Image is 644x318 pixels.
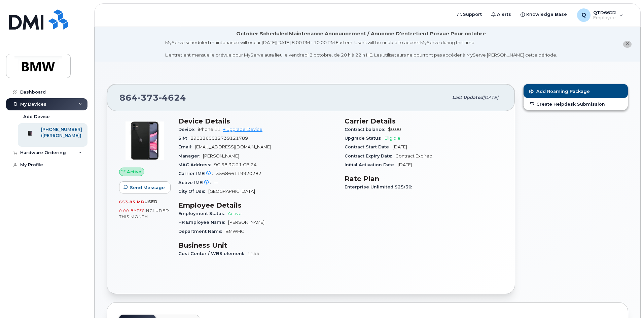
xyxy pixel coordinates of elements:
[483,95,498,100] span: [DATE]
[195,144,271,149] span: [EMAIL_ADDRESS][DOMAIN_NAME]
[228,211,242,216] span: Active
[178,229,225,234] span: Department Name
[524,84,628,98] button: Add Roaming Package
[144,199,158,204] span: used
[216,171,261,176] span: 356866119920282
[130,184,165,191] span: Send Message
[223,127,262,132] a: + Upgrade Device
[208,189,255,194] span: [GEOGRAPHIC_DATA]
[452,95,483,100] span: Last updated
[393,144,407,149] span: [DATE]
[178,127,198,132] span: Device
[159,93,186,103] span: 4624
[203,153,239,158] span: [PERSON_NAME]
[178,162,214,167] span: MAC Address
[127,169,141,175] span: Active
[178,136,190,141] span: SIM
[138,93,159,103] span: 373
[345,136,385,141] span: Upgrade Status
[178,211,228,216] span: Employment Status
[247,251,259,256] span: 1144
[198,127,220,132] span: iPhone 11
[345,144,393,149] span: Contract Start Date
[225,229,244,234] span: BMWMC
[395,153,432,158] span: Contract Expired
[178,117,336,125] h3: Device Details
[623,41,632,48] button: close notification
[119,93,186,103] span: 864
[345,175,503,183] h3: Rate Plan
[228,220,264,225] span: [PERSON_NAME]
[178,144,195,149] span: Email
[236,30,486,37] div: October Scheduled Maintenance Announcement / Annonce D'entretient Prévue Pour octobre
[178,241,336,249] h3: Business Unit
[345,153,395,158] span: Contract Expiry Date
[119,208,169,219] span: included this month
[178,189,208,194] span: City Of Use
[178,201,336,209] h3: Employee Details
[119,208,145,213] span: 0.00 Bytes
[615,289,639,313] iframe: Messenger Launcher
[178,180,214,185] span: Active IMEI
[345,162,398,167] span: Initial Activation Date
[214,162,257,167] span: 9C:58:3C:21:CB:24
[388,127,401,132] span: $0.00
[190,136,248,141] span: 8901260012739121789
[119,181,171,193] button: Send Message
[345,117,503,125] h3: Carrier Details
[524,98,628,110] a: Create Helpdesk Submission
[385,136,400,141] span: Eligible
[345,184,415,189] span: Enterprise Unlimited $25/30
[178,153,203,158] span: Manager
[398,162,412,167] span: [DATE]
[124,120,165,161] img: iPhone_11.jpg
[165,39,557,58] div: MyServe scheduled maintenance will occur [DATE][DATE] 8:00 PM - 10:00 PM Eastern. Users will be u...
[345,127,388,132] span: Contract balance
[529,89,590,95] span: Add Roaming Package
[119,200,144,204] span: 653.85 MB
[214,180,218,185] span: —
[178,251,247,256] span: Cost Center / WBS element
[178,171,216,176] span: Carrier IMEI
[178,220,228,225] span: HR Employee Name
